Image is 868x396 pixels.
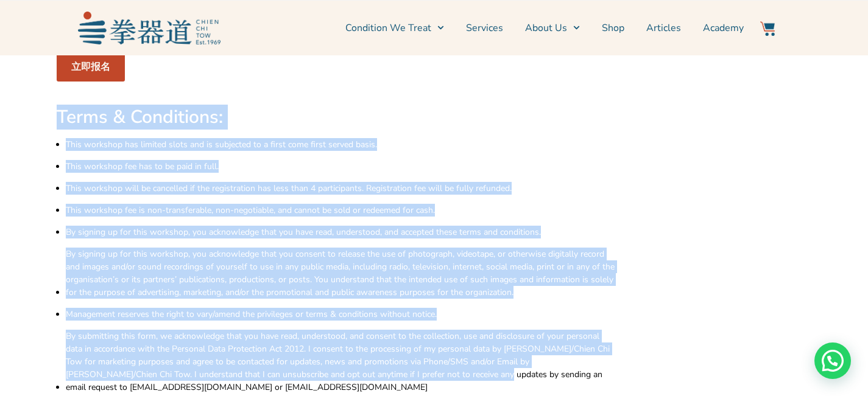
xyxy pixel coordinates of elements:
[66,330,617,394] span: By submitting this form, we acknowledge that you have read, understood, and consent to the collec...
[57,52,125,82] a: 立即报名
[71,60,110,74] span: 立即报名
[602,13,624,43] a: Shop
[345,13,444,43] a: Condition We Treat
[646,13,681,43] a: Articles
[814,342,851,379] div: Need help? WhatsApp contact
[525,13,580,43] a: About Us
[703,13,744,43] a: Academy
[760,21,775,36] img: Website Icon-03
[66,182,512,195] span: This workshop will be cancelled if the registration has less than 4 participants. Registration fe...
[66,204,435,217] span: This workshop fee is non-transferable, non-negotiable, and cannot be sold or redeemed for cash.
[66,248,617,299] span: By signing up for this workshop, you acknowledge that you consent to release the use of photograp...
[66,308,437,321] span: Management reserves the right to vary/amend the privileges or terms & conditions without notice.
[66,226,541,238] span: By signing up for this workshop, you acknowledge that you have read, understood, and accepted the...
[66,138,377,151] span: This workshop has limited slots and is subjected to a first come first served basis.
[66,160,219,173] span: This workshop fee has to be paid in full.
[227,13,744,43] nav: Menu
[466,13,503,43] a: Services
[57,106,617,129] h2: Terms & Conditions:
